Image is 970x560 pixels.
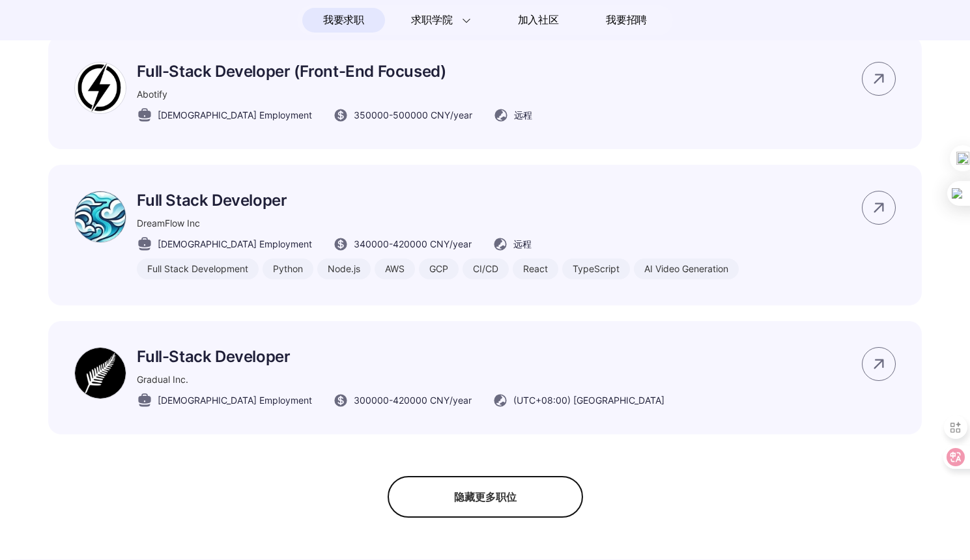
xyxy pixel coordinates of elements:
[137,217,200,229] span: DreamFlow Inc
[411,12,452,28] span: 求职学院
[137,89,167,100] span: Abotify
[354,393,472,407] span: 300000 - 420000 CNY /year
[137,347,664,366] p: Full-Stack Developer
[375,259,415,279] div: AWS
[137,191,739,210] p: Full Stack Developer
[354,108,472,122] span: 350000 - 500000 CNY /year
[137,259,259,279] div: Full Stack Development
[513,237,532,251] span: 远程
[419,259,459,279] div: GCP
[323,10,364,31] span: 我要求职
[354,237,472,251] span: 340000 - 420000 CNY /year
[606,12,647,28] span: 我要招聘
[513,259,558,279] div: React
[388,476,583,518] div: 隐藏更多职位
[137,374,188,385] span: Gradual Inc.
[158,108,312,122] span: [DEMOGRAPHIC_DATA] Employment
[158,237,312,251] span: [DEMOGRAPHIC_DATA] Employment
[263,259,313,279] div: Python
[513,393,664,407] span: (UTC+08:00) [GEOGRAPHIC_DATA]
[317,259,371,279] div: Node.js
[514,108,532,122] span: 远程
[562,259,630,279] div: TypeScript
[634,259,739,279] div: AI Video Generation
[463,259,509,279] div: CI/CD
[137,62,532,81] p: Full-Stack Developer (Front-End Focused)
[158,393,312,407] span: [DEMOGRAPHIC_DATA] Employment
[518,10,559,31] span: 加入社区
